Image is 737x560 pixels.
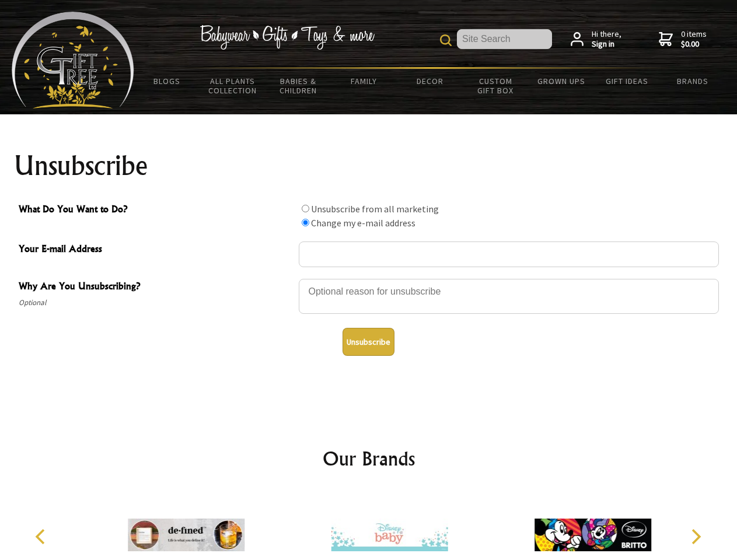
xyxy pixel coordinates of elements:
a: Gift Ideas [594,69,660,93]
input: Site Search [457,29,552,49]
span: 0 items [681,29,707,50]
a: Custom Gift Box [463,69,529,103]
input: What Do You Want to Do? [302,205,309,212]
textarea: Why Are You Unsubscribing? [299,279,719,314]
label: Unsubscribe from all marketing [311,203,439,215]
h2: Our Brands [23,444,714,473]
strong: $0.00 [681,39,707,50]
a: Grown Ups [528,69,594,93]
a: Brands [660,69,726,93]
img: Babywear - Gifts - Toys & more [200,25,375,50]
button: Next [683,524,708,549]
span: Optional [19,296,293,310]
span: What Do You Want to Do? [19,202,293,219]
a: 0 items$0.00 [659,29,707,50]
h1: Unsubscribe [14,152,724,180]
a: Family [331,69,397,93]
input: What Do You Want to Do? [302,219,309,226]
button: Previous [29,524,55,549]
span: Hi there, [592,29,621,50]
input: Your E-mail Address [299,242,719,267]
label: Change my e-mail address [311,217,415,229]
a: Babies & Children [266,69,331,103]
button: Unsubscribe [343,328,394,356]
a: BLOGS [134,69,200,93]
a: Decor [397,69,463,93]
span: Why Are You Unsubscribing? [19,279,293,296]
span: Your E-mail Address [19,242,293,258]
img: Babyware - Gifts - Toys and more... [12,12,134,108]
strong: Sign in [592,39,621,50]
a: Hi there,Sign in [571,29,621,50]
a: All Plants Collection [200,69,266,103]
img: product search [440,34,452,46]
